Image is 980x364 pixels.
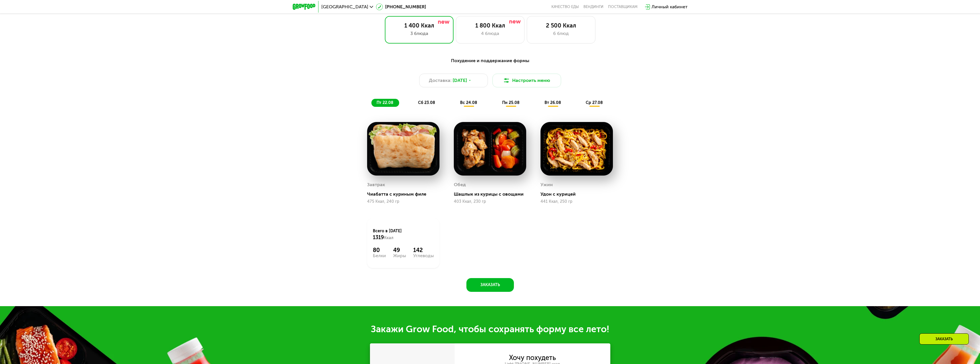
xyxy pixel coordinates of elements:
[373,228,434,241] div: Всего в [DATE]
[919,333,969,345] div: Заказать
[367,180,385,189] div: Завтрак
[413,253,434,258] div: Углеводы
[551,5,579,9] a: Качество еды
[502,100,520,105] span: пн 25.08
[466,278,514,292] button: Заказать
[391,30,448,37] div: 3 блюда
[492,74,561,87] button: Настроить меню
[533,22,589,29] div: 2 500 Ккал
[583,5,603,9] a: Вендинги
[541,180,553,189] div: Ужин
[545,100,561,105] span: вт 26.08
[373,234,384,241] span: 1319
[376,3,426,10] a: [PHONE_NUMBER]
[652,3,688,10] div: Личный кабинет
[608,5,638,9] div: поставщикам
[460,100,477,105] span: вс 24.08
[454,180,466,189] div: Обед
[377,100,393,105] span: пт 22.08
[541,191,617,197] div: Удон с курицей
[586,100,603,105] span: ср 27.08
[454,191,531,197] div: Шашлык из курицы с овощами
[393,253,406,258] div: Жиры
[429,77,452,84] span: Доставка:
[418,100,435,105] span: сб 23.08
[367,199,439,204] div: 475 Ккал, 240 гр
[462,30,518,37] div: 4 блюда
[533,30,589,37] div: 6 блюд
[541,199,613,204] div: 441 Ккал, 250 гр
[453,77,467,84] span: [DATE]
[373,253,386,258] div: Белки
[509,355,556,361] div: Хочу похудеть
[462,22,518,29] div: 1 800 Ккал
[384,235,393,240] span: Ккал
[321,57,660,64] div: Похудение и поддержание формы
[321,5,368,9] span: [GEOGRAPHIC_DATA]
[393,247,406,253] div: 49
[373,247,386,253] div: 80
[454,199,526,204] div: 403 Ккал, 230 гр
[367,191,444,197] div: Чиабатта с куриным филе
[391,22,448,29] div: 1 400 Ккал
[413,247,434,253] div: 142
